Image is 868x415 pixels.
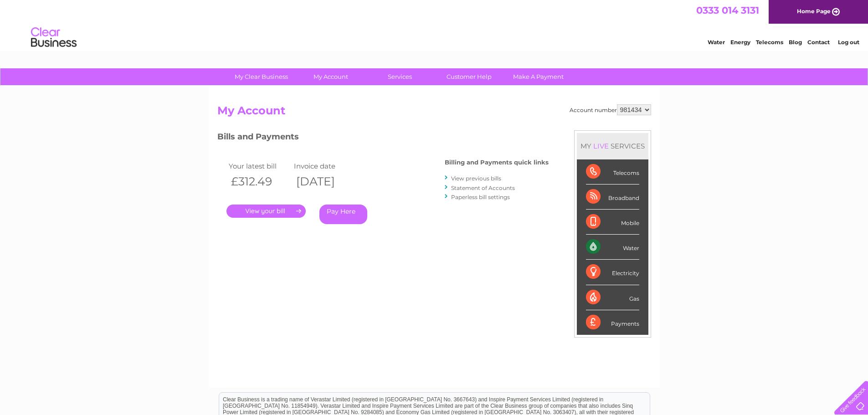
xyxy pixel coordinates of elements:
[586,184,639,210] div: Broadband
[31,24,77,51] img: logo.png
[217,130,549,146] h3: Bills and Payments
[838,39,859,46] a: Log out
[696,5,759,16] a: 0333 014 3131
[293,68,368,85] a: My Account
[586,285,639,310] div: Gas
[292,172,357,191] th: [DATE]
[586,260,639,285] div: Electricity
[586,159,639,184] div: Telecoms
[570,104,651,115] div: Account number
[445,159,549,166] h4: Billing and Payments quick links
[586,210,639,235] div: Mobile
[219,5,650,44] div: Clear Business is a trading name of Verastar Limited (registered in [GEOGRAPHIC_DATA] No. 3667643...
[756,39,783,46] a: Telecoms
[586,310,639,335] div: Payments
[807,39,830,46] a: Contact
[451,184,515,191] a: Statement of Accounts
[319,205,367,224] a: Pay Here
[451,194,510,200] a: Paperless bill settings
[431,68,507,85] a: Customer Help
[226,205,306,218] a: .
[577,133,648,159] div: MY SERVICES
[226,160,292,172] td: Your latest bill
[217,104,651,122] h2: My Account
[586,235,639,260] div: Water
[730,39,750,46] a: Energy
[224,68,299,85] a: My Clear Business
[292,160,357,172] td: Invoice date
[501,68,576,85] a: Make A Payment
[226,172,292,191] th: £312.49
[451,175,501,182] a: View previous bills
[789,39,802,46] a: Blog
[591,142,611,150] div: LIVE
[708,39,725,46] a: Water
[362,68,437,85] a: Services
